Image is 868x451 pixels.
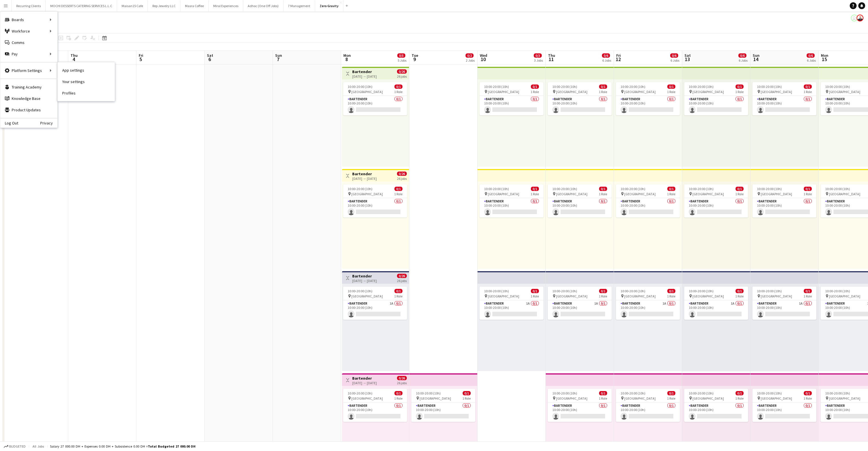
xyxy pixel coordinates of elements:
div: 10:00-20:00 (10h)0/1 [GEOGRAPHIC_DATA]1 RoleBartender0/110:00-20:00 (10h) [411,389,475,422]
span: 15 [820,56,828,63]
span: [GEOGRAPHIC_DATA] [624,90,656,94]
span: 1 Role [667,294,675,298]
div: 10:00-20:00 (10h)0/1 [GEOGRAPHIC_DATA]1 RoleBartender0/110:00-20:00 (10h) [480,184,543,218]
app-job-card: 10:00-20:00 (10h)0/1 [GEOGRAPHIC_DATA]1 RoleBartender1A0/110:00-20:00 (10h) [480,287,543,320]
a: Knowledge Base [0,93,57,104]
span: 0/1 [599,84,607,89]
div: Platform Settings [0,65,57,76]
button: Maisan15 Cafe [117,0,148,11]
span: 1 Role [667,90,675,94]
app-card-role: Bartender0/110:00-20:00 (10h) [684,198,748,218]
app-card-role: Bartender0/110:00-20:00 (10h) [752,198,816,218]
span: 10:00-20:00 (10h) [621,84,645,89]
div: 10:00-20:00 (10h)0/1 [GEOGRAPHIC_DATA]1 RoleBartender0/110:00-20:00 (10h) [752,389,816,422]
span: Thu [71,53,78,58]
span: 0/26 [397,69,407,74]
span: 10:00-20:00 (10h) [621,289,645,293]
span: [GEOGRAPHIC_DATA] [488,294,519,298]
span: 7 [274,56,282,63]
span: 0/1 [463,391,471,395]
span: 10:00-20:00 (10h) [757,84,782,89]
app-card-role: Bartender1A0/110:00-20:00 (10h) [548,300,612,320]
h3: Bartender [352,171,377,176]
app-job-card: 10:00-20:00 (10h)0/1 [GEOGRAPHIC_DATA]1 RoleBartender0/110:00-20:00 (10h) [343,389,407,422]
span: 10:00-20:00 (10h) [825,391,850,395]
span: [GEOGRAPHIC_DATA] [829,192,860,196]
span: 1 Role [394,294,402,298]
span: Total Budgeted 27 000.00 DH [148,444,196,448]
a: Log Out [0,121,18,125]
app-job-card: 10:00-20:00 (10h)0/1 [GEOGRAPHIC_DATA]1 RoleBartender0/110:00-20:00 (10h) [616,389,680,422]
app-job-card: 10:00-20:00 (10h)0/1 [GEOGRAPHIC_DATA]1 RoleBartender1A0/110:00-20:00 (10h) [616,287,680,320]
span: 0/2 [466,53,474,58]
a: Training Academy [0,81,57,93]
span: [GEOGRAPHIC_DATA] [761,90,792,94]
span: 10:00-20:00 (10h) [621,187,645,191]
div: 3 Jobs [534,58,543,63]
span: 10:00-20:00 (10h) [552,289,577,293]
span: 10:00-20:00 (10h) [825,289,850,293]
button: MOCHI DESSERTS CATERING SERVICES L.L.C [46,0,117,11]
span: [GEOGRAPHIC_DATA] [556,192,587,196]
span: 1 Role [803,90,812,94]
span: 1 Role [667,396,675,400]
span: 1 Role [735,192,744,196]
app-job-card: 10:00-20:00 (10h)0/1 [GEOGRAPHIC_DATA]1 RoleBartender0/110:00-20:00 (10h) [752,82,816,115]
span: All jobs [31,444,45,448]
a: Your settings [58,76,115,87]
span: 10:00-20:00 (10h) [484,289,509,293]
app-job-card: 10:00-20:00 (10h)0/1 [GEOGRAPHIC_DATA]1 RoleBartender0/110:00-20:00 (10h) [548,389,612,422]
span: [GEOGRAPHIC_DATA] [556,90,587,94]
app-user-avatar: Houssam Hussein [857,15,863,21]
span: 13 [684,56,691,63]
span: 0/6 [807,53,815,58]
span: Sat [684,53,691,58]
app-job-card: 10:00-20:00 (10h)0/1 [GEOGRAPHIC_DATA]1 RoleBartender0/110:00-20:00 (10h) [548,184,612,218]
span: [GEOGRAPHIC_DATA] [351,396,383,400]
app-card-role: Bartender1A0/110:00-20:00 (10h) [480,300,543,320]
span: [GEOGRAPHIC_DATA] [351,294,383,298]
span: 0/1 [667,84,675,89]
div: 10:00-20:00 (10h)0/1 [GEOGRAPHIC_DATA]1 RoleBartender1A0/110:00-20:00 (10h) [684,287,748,320]
span: 0/3 [534,53,542,58]
span: 0/1 [736,391,744,395]
span: 1 Role [667,192,675,196]
button: Budgeted [3,443,27,450]
span: 1 Role [735,294,744,298]
app-job-card: 10:00-20:00 (10h)0/1 [GEOGRAPHIC_DATA]1 RoleBartender0/110:00-20:00 (10h) [616,184,680,218]
span: [GEOGRAPHIC_DATA] [829,396,860,400]
span: 0/26 [397,376,407,380]
span: [GEOGRAPHIC_DATA] [692,192,724,196]
span: 1 Role [531,294,539,298]
h3: Bartender [352,376,377,381]
span: 0/26 [397,274,407,278]
app-job-card: 10:00-20:00 (10h)0/1 [GEOGRAPHIC_DATA]1 RoleBartender0/110:00-20:00 (10h) [684,82,748,115]
app-job-card: 10:00-20:00 (10h)0/1 [GEOGRAPHIC_DATA]1 RoleBartender1A0/110:00-20:00 (10h) [548,287,612,320]
span: 10:00-20:00 (10h) [416,391,441,395]
span: 10:00-20:00 (10h) [757,289,782,293]
span: [GEOGRAPHIC_DATA] [488,192,519,196]
app-card-role: Bartender0/110:00-20:00 (10h) [343,96,407,115]
span: [GEOGRAPHIC_DATA] [829,294,860,298]
div: 26 jobs [397,380,407,385]
div: 6 Jobs [602,58,611,63]
div: 10:00-20:00 (10h)0/1 [GEOGRAPHIC_DATA]1 RoleBartender0/110:00-20:00 (10h) [480,82,543,115]
span: 1 Role [462,396,471,400]
div: 10:00-20:00 (10h)0/1 [GEOGRAPHIC_DATA]1 RoleBartender0/110:00-20:00 (10h) [616,82,680,115]
app-card-role: Bartender0/110:00-20:00 (10h) [616,198,680,218]
span: 0/1 [531,289,539,293]
span: 1 Role [531,90,539,94]
span: [GEOGRAPHIC_DATA] [624,396,656,400]
app-job-card: 10:00-20:00 (10h)0/1 [GEOGRAPHIC_DATA]1 RoleBartender0/110:00-20:00 (10h) [752,184,816,218]
app-card-role: Bartender0/110:00-20:00 (10h) [480,198,543,218]
button: 7 Management [283,0,315,11]
span: 10:00-20:00 (10h) [825,187,850,191]
span: 14 [752,56,760,63]
h3: Bartender [352,273,377,279]
span: 0/1 [804,84,812,89]
span: 1 Role [803,192,812,196]
span: 10:00-20:00 (10h) [348,391,372,395]
span: Fri [616,53,621,58]
span: 1 Role [394,396,402,400]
